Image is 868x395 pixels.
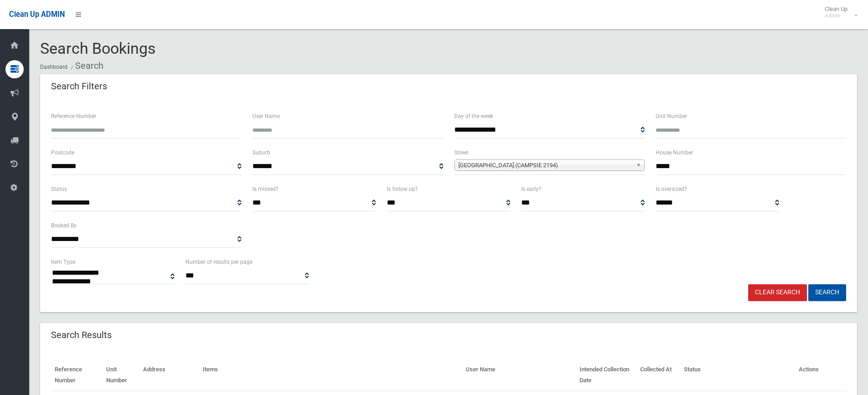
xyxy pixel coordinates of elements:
li: Search [69,57,103,74]
label: Is follow up? [387,184,418,194]
label: User Name [252,111,280,121]
label: Is early? [521,184,541,194]
label: House Number [656,148,693,158]
label: Day of the week [454,111,493,121]
th: Items [199,359,462,391]
span: Search Bookings [40,39,156,57]
label: Reference Number [51,111,96,121]
a: Dashboard [40,64,67,70]
label: Postcode [51,148,74,158]
label: Number of results per page [185,257,252,267]
span: [GEOGRAPHIC_DATA] (CAMPSIE 2194) [458,160,632,171]
header: Search Results [40,326,123,344]
label: Suburb [252,148,270,158]
th: Address [139,359,199,391]
span: Clean Up ADMIN [9,10,65,19]
label: Is missed? [252,184,278,194]
th: Actions [795,359,846,391]
th: Collected At [637,359,680,391]
label: Unit Number [656,111,687,121]
label: Is oversized? [656,184,687,194]
header: Search Filters [40,77,118,95]
label: Status [51,184,67,194]
label: Item Type [51,257,75,267]
small: Admin [825,12,847,19]
th: Unit Number [103,359,139,391]
a: Clear Search [748,284,807,301]
th: Status [680,359,795,391]
button: Search [808,284,846,301]
th: Reference Number [51,359,103,391]
span: Clean Up [820,5,857,19]
th: User Name [462,359,576,391]
label: Booked By [51,221,77,231]
label: Street [454,148,468,158]
th: Intended Collection Date [576,359,637,391]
